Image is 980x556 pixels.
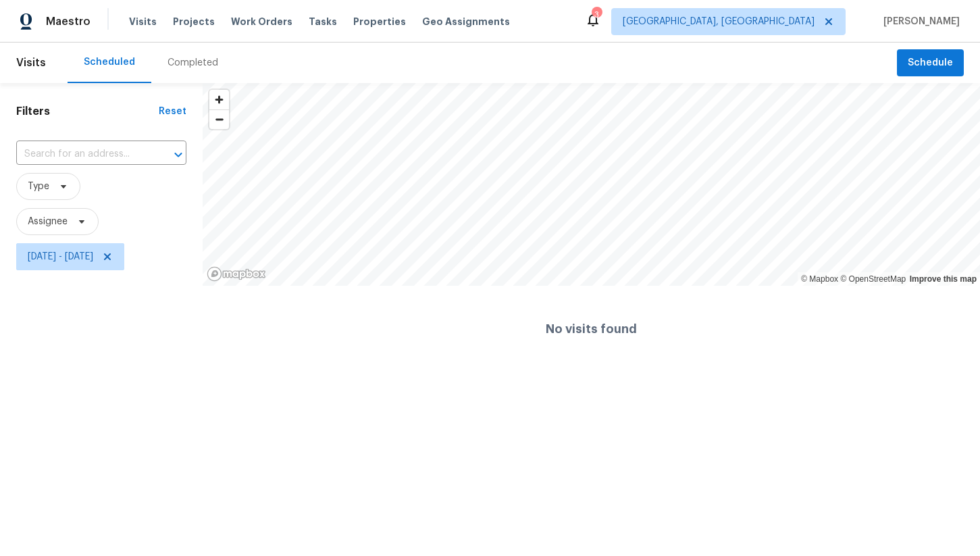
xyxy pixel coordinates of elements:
input: Search for an address... [16,144,149,165]
span: Zoom out [209,110,229,129]
a: Mapbox homepage [207,266,266,282]
span: Assignee [28,215,68,228]
div: Scheduled [84,55,135,69]
canvas: Map [203,83,980,286]
a: Mapbox [801,274,838,284]
span: Schedule [908,55,953,72]
a: Improve this map [910,274,977,284]
span: Work Orders [231,15,292,28]
div: Completed [167,56,218,70]
span: [DATE] - [DATE] [28,250,93,263]
div: Reset [159,105,186,118]
span: Visits [16,48,46,78]
span: Geo Assignments [422,15,510,28]
span: Tasks [309,17,337,26]
a: OpenStreetMap [840,274,906,284]
span: Projects [173,15,215,28]
h4: No visits found [546,322,637,336]
button: Schedule [897,49,964,77]
div: 3 [592,8,601,22]
button: Open [169,145,188,164]
span: Maestro [46,15,91,28]
span: [GEOGRAPHIC_DATA], [GEOGRAPHIC_DATA] [623,15,815,28]
span: Properties [353,15,406,28]
h1: Filters [16,105,159,118]
span: Type [28,180,49,193]
span: [PERSON_NAME] [878,15,960,28]
button: Zoom out [209,109,229,129]
span: Visits [129,15,157,28]
button: Zoom in [209,90,229,109]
